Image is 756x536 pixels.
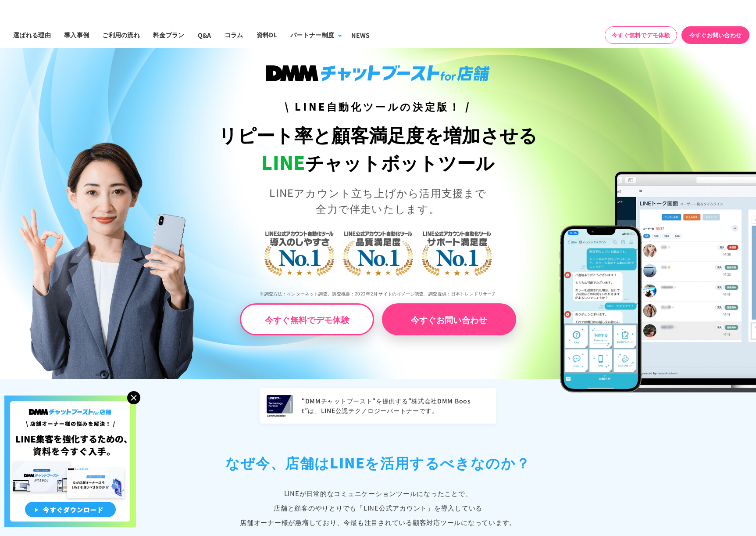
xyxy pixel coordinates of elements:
[218,22,250,48] a: コラム
[189,99,567,114] h3: \ LINE自動化ツールの決定版！ /
[121,486,635,529] p: LINEが日常的なコミュニケーションツールになったことで、 店舗と顧客のやりとりでも「LINE公式アカウント」 を導入している 店舗オーナー様が急増しており、今最も注目されている顧客対応ツールに...
[290,30,334,40] div: パートナー制度
[57,22,96,48] a: 導入事例
[681,26,749,44] a: 今すぐお問い合わせ
[189,121,567,176] h1: リピート率と顧客満足度を増加させる チャットボットツール
[4,396,136,527] img: 店舗オーナー様の悩みを解決!LINE集客を狂化するための資料を今すぐ入手!
[189,185,567,216] p: LINEアカウント立ち上げから活用支援まで 全力で伴走いたします。
[96,22,146,48] a: ご利用の流れ
[191,22,218,48] a: Q&A
[261,148,305,175] span: LINE
[7,22,57,48] a: 選ばれる理由
[4,396,136,406] a: 店舗オーナー様の悩みを解決!LINE集客を狂化するための資料を今すぐ入手!
[302,396,489,416] p: “DMMチャットブースト“を提供する“株式会社DMM Boost”は、LINE公認テクノロジーパートナーです。
[250,22,284,48] a: 資料DL
[382,303,516,335] a: 今すぐお問い合わせ
[235,197,521,306] img: LINE公式アカウント自動化ツール導入のしやすさNo.1｜LINE公式アカウント自動化ツール品質満足度No.1｜LINE公式アカウント自動化ツールサポート満足度No.1
[189,284,567,303] p: ※調査方法：インターネット調査、調査概要：2022年2月 サイトのイメージ調査、調査提供：日本トレンドリサーチ
[240,303,374,335] a: 今すぐ無料でデモ体験
[146,22,191,48] a: 料金プラン
[121,452,635,473] h2: なぜ今、店舗は LINEを活用するべきなのか？
[345,22,376,48] a: NEWS
[267,395,293,417] img: LINEヤフー Technology Partner 2025
[605,26,677,44] a: 今すぐ無料でデモ体験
